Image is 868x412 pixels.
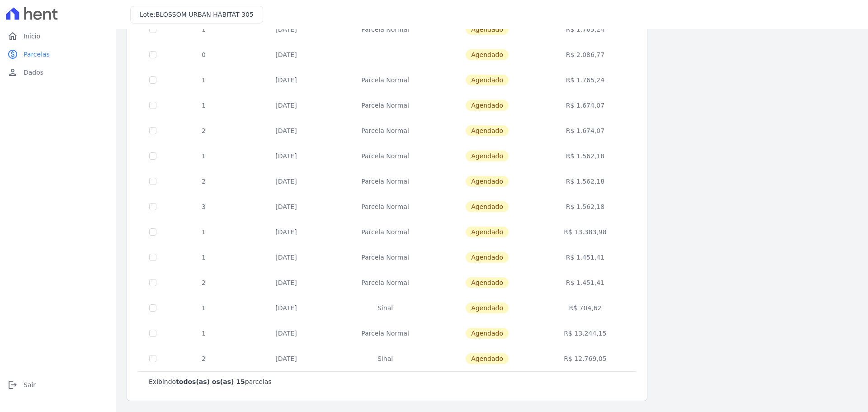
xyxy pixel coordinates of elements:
[466,201,509,212] span: Agendado
[466,353,509,364] span: Agendado
[240,169,332,194] td: [DATE]
[4,376,112,394] a: logoutSair
[466,277,509,288] span: Agendado
[332,118,438,143] td: Parcela Normal
[536,42,634,67] td: R$ 2.086,77
[7,31,18,42] i: home
[332,219,438,245] td: Parcela Normal
[466,252,509,263] span: Agendado
[240,321,332,346] td: [DATE]
[536,118,634,143] td: R$ 1.674,07
[536,321,634,346] td: R$ 13.244,15
[240,17,332,42] td: [DATE]
[466,328,509,339] span: Agendado
[24,380,36,389] span: Sair
[332,245,438,270] td: Parcela Normal
[240,194,332,219] td: [DATE]
[240,118,332,143] td: [DATE]
[167,295,240,321] td: 1
[466,125,509,136] span: Agendado
[140,10,254,19] h3: Lote:
[167,245,240,270] td: 1
[332,270,438,295] td: Parcela Normal
[167,17,240,42] td: 1
[167,169,240,194] td: 2
[332,321,438,346] td: Parcela Normal
[240,295,332,321] td: [DATE]
[536,143,634,169] td: R$ 1.562,18
[536,245,634,270] td: R$ 1.451,41
[466,75,509,85] span: Agendado
[240,143,332,169] td: [DATE]
[176,378,245,385] b: todos(as) os(as) 15
[536,194,634,219] td: R$ 1.562,18
[7,379,18,390] i: logout
[466,151,509,161] span: Agendado
[240,219,332,245] td: [DATE]
[240,245,332,270] td: [DATE]
[332,67,438,93] td: Parcela Normal
[167,346,240,371] td: 2
[167,219,240,245] td: 1
[466,176,509,187] span: Agendado
[167,143,240,169] td: 1
[240,67,332,93] td: [DATE]
[4,63,112,81] a: personDados
[332,143,438,169] td: Parcela Normal
[536,169,634,194] td: R$ 1.562,18
[167,118,240,143] td: 2
[536,93,634,118] td: R$ 1.674,07
[332,295,438,321] td: Sinal
[149,377,272,386] p: Exibindo parcelas
[536,270,634,295] td: R$ 1.451,41
[332,17,438,42] td: Parcela Normal
[24,50,50,59] span: Parcelas
[466,49,509,60] span: Agendado
[466,100,509,111] span: Agendado
[24,68,43,77] span: Dados
[332,346,438,371] td: Sinal
[536,17,634,42] td: R$ 1.765,24
[167,194,240,219] td: 3
[167,270,240,295] td: 2
[536,295,634,321] td: R$ 704,62
[240,93,332,118] td: [DATE]
[240,270,332,295] td: [DATE]
[240,42,332,67] td: [DATE]
[24,32,40,41] span: Início
[7,67,18,78] i: person
[332,93,438,118] td: Parcela Normal
[156,11,254,18] span: BLOSSOM URBAN HABITAT 305
[240,346,332,371] td: [DATE]
[4,45,112,63] a: paidParcelas
[536,219,634,245] td: R$ 13.383,98
[4,27,112,45] a: homeInício
[332,194,438,219] td: Parcela Normal
[167,67,240,93] td: 1
[7,49,18,60] i: paid
[466,227,509,237] span: Agendado
[167,321,240,346] td: 1
[167,93,240,118] td: 1
[466,24,509,35] span: Agendado
[536,67,634,93] td: R$ 1.765,24
[466,303,509,313] span: Agendado
[167,42,240,67] td: 0
[332,169,438,194] td: Parcela Normal
[536,346,634,371] td: R$ 12.769,05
